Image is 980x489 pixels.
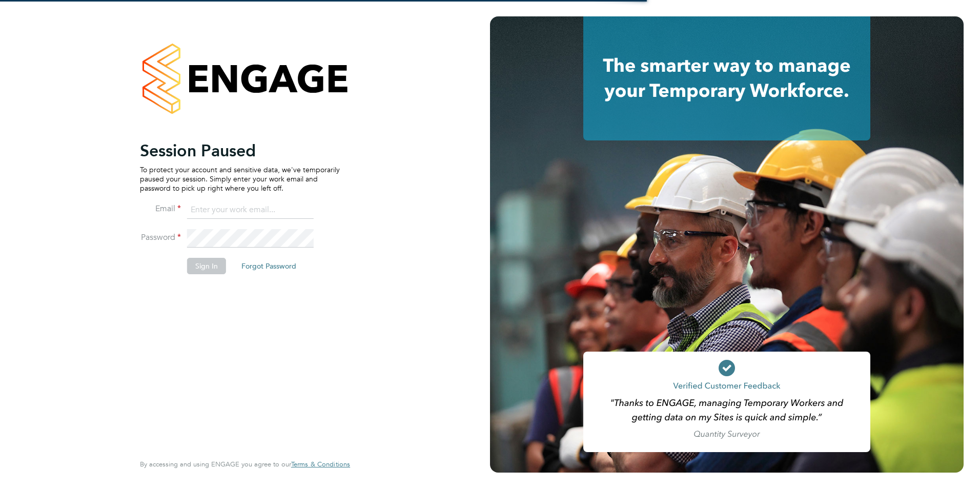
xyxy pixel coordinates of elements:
p: To protect your account and sensitive data, we've temporarily paused your session. Simply enter y... [140,165,340,193]
label: Password [140,232,181,243]
input: Enter your work email... [187,201,314,219]
span: By accessing and using ENGAGE you agree to our [140,460,350,468]
a: Terms & Conditions [291,460,350,468]
button: Forgot Password [233,258,304,274]
label: Email [140,203,181,214]
button: Sign In [187,258,226,274]
span: Terms & Conditions [291,460,350,468]
h2: Session Paused [140,140,340,161]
